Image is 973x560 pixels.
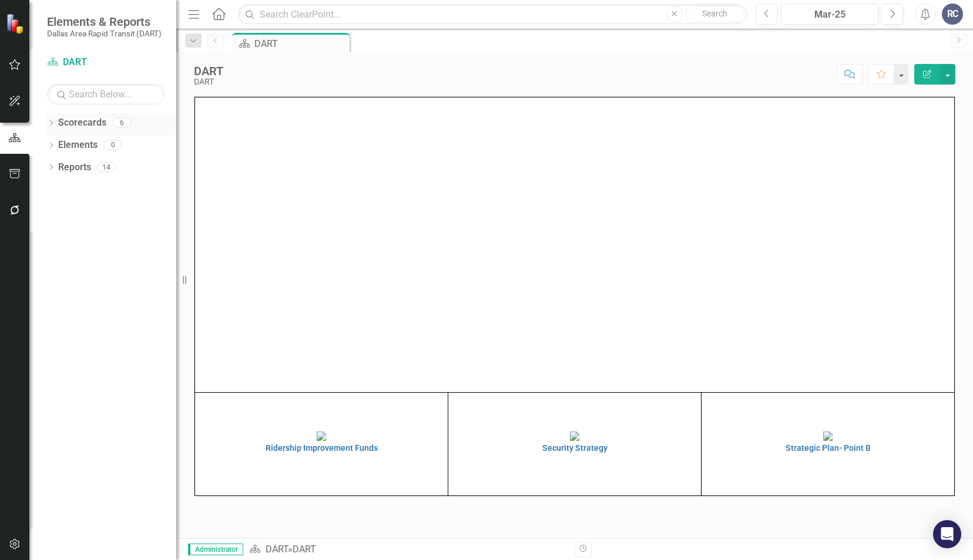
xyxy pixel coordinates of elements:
input: Search Below... [47,84,165,104]
div: 6 [112,118,131,128]
span: Administrator [188,544,243,555]
a: Scorecards [58,116,106,130]
div: DART [194,77,223,86]
a: DART [266,544,288,555]
h4: Security Strategy [451,444,698,453]
span: Elements & Reports [47,15,162,29]
span: Search [702,9,727,18]
img: ClearPoint Strategy [6,14,26,34]
div: DART [254,36,347,51]
div: DART [293,544,316,555]
button: RC [942,4,963,25]
a: Ridership Improvement Funds [198,430,445,453]
div: 0 [103,140,122,150]
div: Mar-25 [785,8,874,22]
input: Search ClearPoint... [238,4,747,25]
div: DART [194,65,223,77]
a: Reports [58,161,91,174]
h4: Ridership Improvement Funds [198,444,445,453]
img: mceclip1%20v4.png [317,431,326,441]
img: mceclip2%20v4.png [570,431,579,441]
a: Elements [58,139,98,152]
button: Search [686,6,744,22]
div: » [249,543,566,556]
div: Open Intercom Messenger [933,520,961,548]
button: Mar-25 [781,4,878,25]
div: 14 [97,162,116,172]
a: Strategic Plan- Point B [704,430,951,453]
a: DART [47,56,165,69]
small: Dallas Area Rapid Transit (DART) [47,29,162,38]
h4: Strategic Plan- Point B [704,444,951,453]
img: mceclip4%20v3.png [823,431,833,441]
a: Security Strategy [451,430,698,453]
